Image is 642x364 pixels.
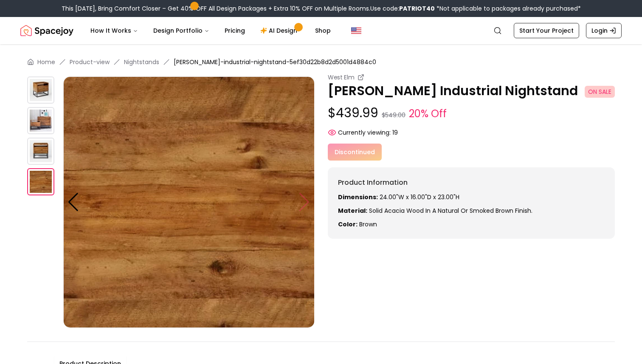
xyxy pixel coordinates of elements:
[369,206,532,215] span: Solid acacia wood in a Natural or Smoked Brown finish.
[27,138,54,165] img: https://storage.googleapis.com/spacejoy-main/assets/5ef30d22b8d2d5001d4884c0/product_2_9289e9kc3fhi
[124,58,159,66] a: Nightstands
[253,22,307,39] a: AI Design
[308,22,338,39] a: Shop
[20,22,73,39] a: Spacejoy
[370,4,435,13] span: Use code:
[585,86,615,98] span: ON SALE
[338,220,358,229] strong: Color:
[84,22,145,39] button: How It Works
[218,22,252,39] a: Pricing
[37,58,55,66] a: Home
[586,23,622,38] a: Login
[146,22,216,39] button: Design Portfolio
[338,193,605,201] p: 24.00"W x 16.00"D x 23.00"H
[84,22,338,39] nav: Main
[20,17,622,44] nav: Global
[409,106,447,121] small: 20% Off
[27,76,54,104] img: https://storage.googleapis.com/spacejoy-main/assets/5ef30d22b8d2d5001d4884c0/product_0_7a6d8n9j8a4
[27,168,54,195] img: https://storage.googleapis.com/spacejoy-main/assets/5ef30d22b8d2d5001d4884c0/product_0_3fhb418a62j9
[514,23,579,38] a: Start Your Project
[70,58,110,66] a: Product-view
[20,22,73,39] img: Spacejoy Logo
[399,4,435,13] b: PATRIOT40
[62,4,581,13] div: This [DATE], Bring Comfort Closer – Get 40% OFF All Design Packages + Extra 10% OFF on Multiple R...
[338,128,391,137] span: Currently viewing:
[328,83,615,99] p: [PERSON_NAME] Industrial Nightstand
[27,107,54,134] img: https://storage.googleapis.com/spacejoy-main/assets/5ef30d22b8d2d5001d4884c0/product_1_klnb5862i6i
[328,105,615,121] p: $439.99
[328,73,354,82] small: West Elm
[392,128,398,137] span: 19
[351,25,361,36] img: United States
[338,206,367,215] strong: Material:
[382,111,405,119] small: $549.00
[27,58,615,66] nav: breadcrumb
[174,58,376,66] span: [PERSON_NAME]-industrial-nightstand-5ef30d22b8d2d5001d4884c0
[359,220,377,229] span: brown
[338,178,605,188] h6: Product Information
[435,4,581,13] span: *Not applicable to packages already purchased*
[63,76,315,328] img: https://storage.googleapis.com/spacejoy-main/assets/5ef30d22b8d2d5001d4884c0/product_0_3fhb418a62j9
[338,193,378,201] strong: Dimensions:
